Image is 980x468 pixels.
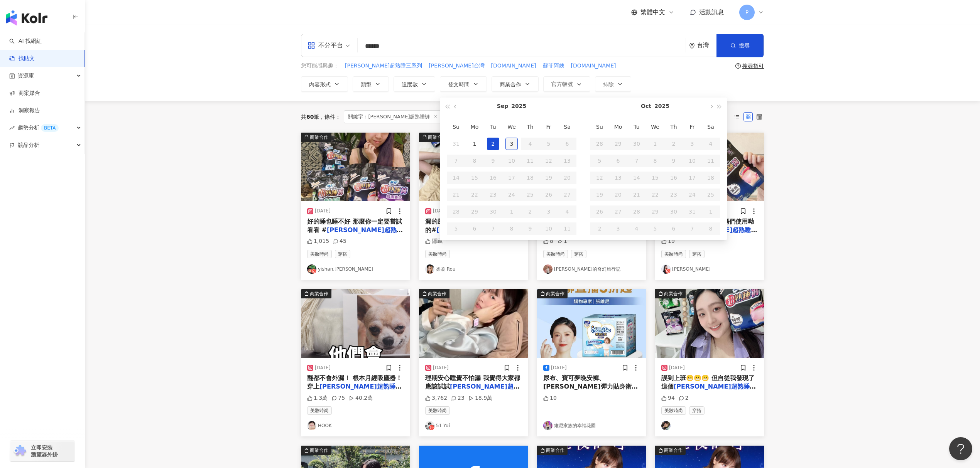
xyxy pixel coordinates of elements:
[429,62,484,70] span: [PERSON_NAME]台灣
[537,289,646,358] img: post-image
[425,421,434,430] img: KOL Avatar
[571,62,616,70] span: [DOMAIN_NAME]
[419,289,528,358] img: post-image
[41,124,59,132] div: BETA
[425,250,450,258] span: 美妝時尚
[335,250,350,258] span: 穿搭
[484,135,502,152] td: 2025-09-02
[603,81,614,88] span: 排除
[664,118,683,135] th: Th
[433,208,449,214] div: [DATE]
[661,250,686,258] span: 美妝時尚
[301,133,410,201] img: post-image
[310,446,328,454] div: 商業合作
[315,365,331,371] div: [DATE]
[440,76,487,92] button: 發文時間
[301,133,410,201] button: 商業合作
[661,264,758,274] a: KOL Avatar[PERSON_NAME]
[716,34,764,57] button: 搜尋
[543,264,553,274] img: KOL Avatar
[31,444,58,458] span: 立即安裝 瀏覽器外掛
[543,374,638,399] span: 尿布、寶可夢晚安褲、[PERSON_NAME]彈力貼身衛生棉、
[12,445,27,457] img: chrome extension
[333,237,346,245] div: 45
[419,289,528,358] button: 商業合作
[655,289,764,358] button: 商業合作
[699,8,724,16] span: 活動訊息
[308,42,315,49] span: appstore
[18,119,59,136] span: 趨勢分析
[9,107,40,114] a: 洞察報告
[689,43,695,49] span: environment
[505,138,518,150] div: 3
[402,81,418,88] span: 追蹤數
[307,226,403,242] mark: [PERSON_NAME]超熟睡褲
[425,264,522,274] a: KOL Avatar柔柔 Rou
[689,406,705,415] span: 穿搭
[18,136,39,154] span: 競品分析
[664,290,683,298] div: 商業合作
[419,133,528,201] button: 商業合作
[661,394,675,402] div: 94
[447,118,465,135] th: Su
[689,250,705,258] span: 穿搭
[419,133,528,201] img: post-image
[344,110,442,123] span: 關鍵字：[PERSON_NAME]超熟睡褲
[679,394,689,402] div: 2
[425,374,520,390] span: 理期安心睡覺不怕漏 我覺得大家都應該試試
[307,218,402,234] span: 好的睡也睡不好 那麼你一定要嘗試看看 #
[595,76,631,92] button: 排除
[433,365,449,371] div: [DATE]
[701,118,720,135] th: Sa
[307,406,332,415] span: 美妝時尚
[571,250,586,258] span: 穿搭
[546,290,564,298] div: 商業合作
[465,118,484,135] th: Mo
[491,62,537,70] button: [DOMAIN_NAME]
[307,264,316,274] img: KOL Avatar
[18,67,34,84] span: 資源庫
[428,133,446,141] div: 商業合作
[683,118,701,135] th: Fr
[307,250,332,258] span: 美妝時尚
[301,289,410,358] img: post-image
[9,125,15,131] span: rise
[949,437,972,460] iframe: Help Scout Beacon - Open
[301,62,339,70] span: 您可能感興趣：
[425,406,450,415] span: 美妝時尚
[551,81,573,87] span: 官方帳號
[739,42,750,49] span: 搜尋
[745,8,749,17] span: P
[669,365,685,371] div: [DATE]
[661,237,675,245] div: 19
[468,138,481,150] div: 1
[627,118,646,135] th: Tu
[425,383,520,399] mark: [PERSON_NAME]超熟睡褲
[646,118,664,135] th: We
[557,237,567,245] div: 1
[425,218,522,234] span: 漏的風險🩸 本身就有一直都有在用的#
[9,89,40,97] a: 商案媒合
[543,76,590,92] button: 官方帳號
[655,289,764,358] img: post-image
[425,237,443,245] div: 隱藏
[315,208,331,214] div: [DATE]
[502,118,521,135] th: We
[361,81,372,88] span: 類型
[664,446,683,454] div: 商業合作
[319,383,402,390] mark: [PERSON_NAME]超熟睡褲
[307,237,329,245] div: 1,015
[661,406,686,415] span: 美妝時尚
[428,62,485,70] button: [PERSON_NAME]台灣
[654,98,669,115] button: 2025
[502,135,521,152] td: 2025-09-03
[465,135,484,152] td: 2025-09-01
[425,264,434,274] img: KOL Avatar
[450,138,462,150] div: 31
[609,118,627,135] th: Mo
[543,237,553,245] div: 8
[307,394,328,402] div: 1.3萬
[353,76,389,92] button: 類型
[308,39,343,52] div: 不分平台
[307,421,316,430] img: KOL Avatar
